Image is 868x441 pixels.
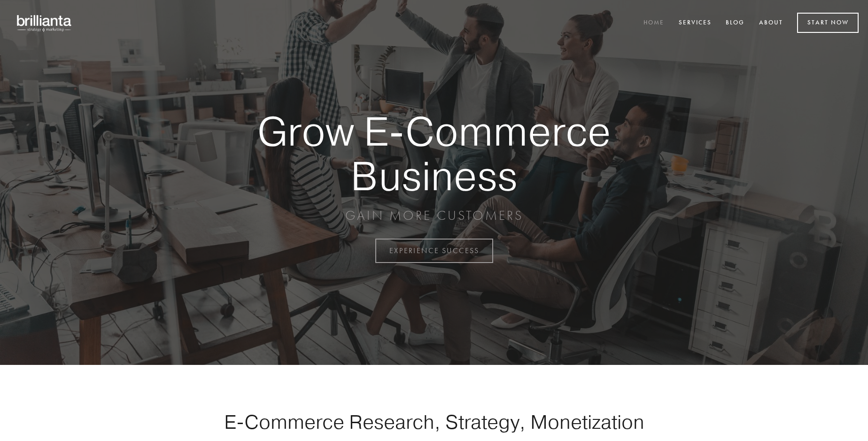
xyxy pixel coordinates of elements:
strong: Grow E-Commerce Business [225,109,643,198]
a: About [753,15,789,31]
a: EXPERIENCE SUCCESS [375,239,493,263]
a: Start Now [797,13,859,33]
img: brillianta - research, strategy, marketing [9,9,80,37]
a: Services [673,15,718,31]
a: Blog [720,15,751,31]
h1: E-Commerce Research, Strategy, Monetization [194,410,674,433]
a: Home [637,15,670,31]
p: GAIN MORE CUSTOMERS [225,207,643,224]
